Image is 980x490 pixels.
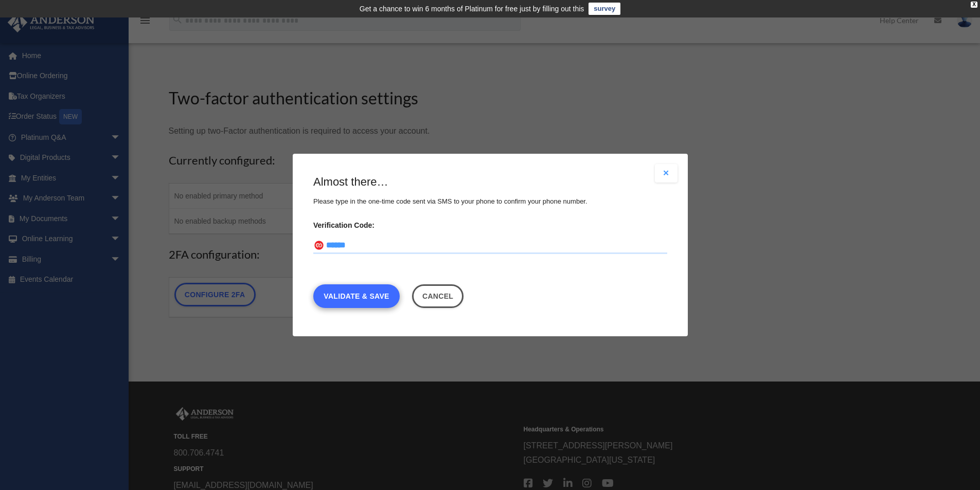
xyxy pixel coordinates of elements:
[313,284,400,308] a: Validate & Save
[971,2,977,8] div: close
[412,284,464,308] button: Close this dialog window
[313,195,667,208] p: Please type in the one-time code sent via SMS to your phone to confirm your phone number.
[360,3,584,15] div: Get a chance to win 6 months of Platinum for free just by filling out this
[313,174,667,190] h3: Almost there…
[313,218,667,232] label: Verification Code:
[655,164,678,183] button: Close modal
[313,238,667,254] input: Verification Code:
[589,3,620,15] a: survey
